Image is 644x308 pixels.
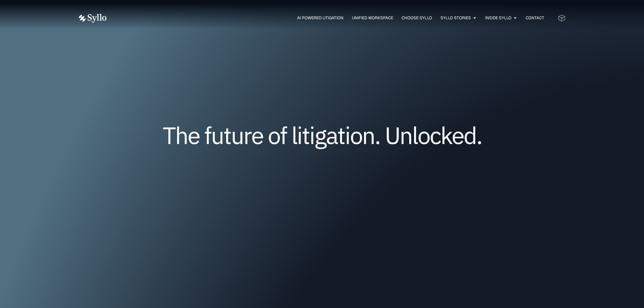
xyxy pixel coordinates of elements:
a: Syllo Stories [440,15,471,21]
a: AI Powered Litigation [297,15,343,21]
a: Choose Syllo [402,15,432,21]
h1: The future of litigation. Unlocked. [119,124,525,146]
div: Menu Toggle [120,15,544,21]
nav: Menu [120,15,544,21]
a: Inside Syllo [485,15,511,21]
img: Vector [79,14,106,23]
a: Unified Workspace [352,15,393,21]
a: Contact [526,15,544,21]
